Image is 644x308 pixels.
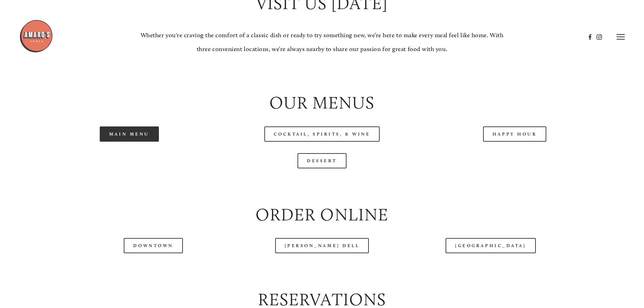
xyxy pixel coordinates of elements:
h2: Order Online [39,203,605,227]
h2: Our Menus [39,91,605,115]
a: Main Menu [100,126,159,142]
a: Downtown [124,238,183,253]
img: Amaro's Table [19,19,53,53]
a: Dessert [297,153,347,168]
a: Cocktail, Spirits, & Wine [264,126,380,142]
a: [PERSON_NAME] Dell [275,238,369,253]
a: [GEOGRAPHIC_DATA] [446,238,535,253]
a: Happy Hour [483,126,547,142]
